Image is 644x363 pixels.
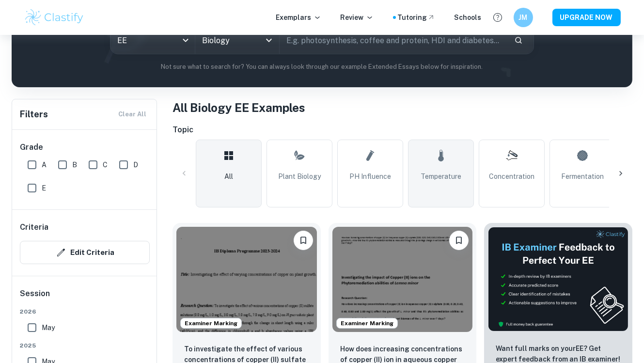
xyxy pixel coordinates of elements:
h6: JM [518,12,529,23]
span: C [103,159,108,170]
span: Plant Biology [278,171,321,182]
span: D [133,159,138,170]
span: pH Influence [349,171,391,182]
img: Clastify logo [24,8,85,27]
button: Search [510,32,527,48]
span: 2025 [20,341,150,350]
h6: Session [20,288,150,307]
button: Edit Criteria [20,241,150,264]
div: EE [110,27,194,54]
span: Examiner Marking [181,319,241,328]
span: Concentration [489,171,534,182]
span: Fermentation [561,171,604,182]
button: Help and Feedback [489,9,506,26]
a: Tutoring [398,12,435,23]
img: Thumbnail [488,227,628,331]
span: A [42,159,47,170]
h1: All Biology EE Examples [173,99,632,116]
p: Exemplars [276,12,321,23]
h6: Grade [20,142,150,153]
h6: Filters [20,108,48,121]
span: May [42,322,55,333]
h6: Topic [173,124,632,136]
h6: Criteria [20,221,48,233]
img: Biology EE example thumbnail: How does increasing concentrations of co [332,227,473,332]
span: B [72,159,77,170]
button: Bookmark [449,231,469,250]
p: Review [341,12,374,23]
p: Not sure what to search for? You can always look through our example Extended Essays below for in... [19,62,625,72]
button: JM [514,8,533,27]
span: 2026 [20,307,150,316]
a: Schools [455,12,482,23]
button: Bookmark [294,231,313,250]
img: Biology EE example thumbnail: To investigate the effect of various con [176,227,317,332]
input: E.g. photosynthesis, coffee and protein, HDI and diabetes... [280,27,506,54]
button: UPGRADE NOW [552,9,621,26]
span: Temperature [421,171,461,182]
span: E [42,183,46,193]
span: All [224,171,233,182]
button: Open [262,33,276,47]
span: Examiner Marking [337,319,397,328]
